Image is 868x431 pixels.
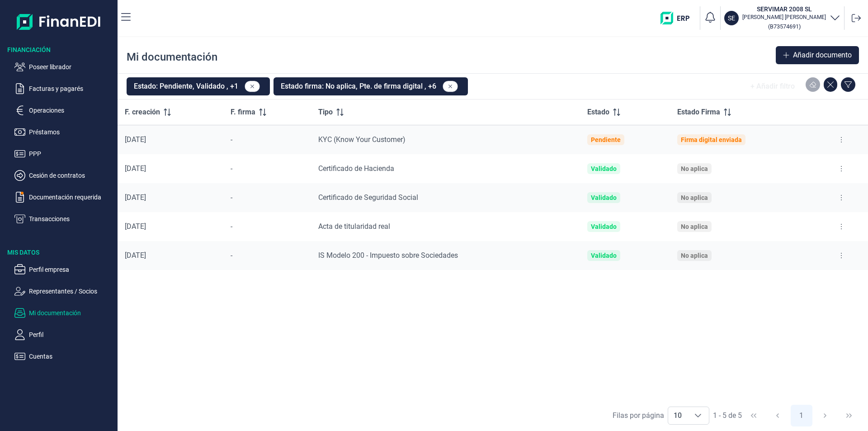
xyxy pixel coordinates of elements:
button: PPP [14,148,114,159]
div: [DATE] [125,135,216,144]
button: Last Page [838,405,860,426]
button: Transacciones [14,213,114,224]
img: Logo de aplicación [17,7,101,36]
p: Cesión de contratos [29,170,114,181]
div: Choose [687,407,709,424]
span: Certificado de Hacienda [318,164,394,173]
button: Poseer librador [14,62,114,72]
div: Filas por página [613,410,664,421]
button: First Page [743,405,764,426]
span: Acta de titularidad real [318,222,390,231]
button: Cuentas [14,351,114,362]
div: - [231,164,304,173]
span: F. firma [231,107,255,118]
div: Pendiente [591,136,621,143]
div: No aplica [681,252,708,259]
span: 1 - 5 de 5 [713,412,742,419]
div: - [231,193,304,202]
button: Page 1 [791,405,812,426]
div: Validado [591,223,617,230]
div: [DATE] [125,193,216,202]
p: Perfil empresa [29,264,114,275]
button: Facturas y pagarés [14,83,114,94]
div: Validado [591,252,617,259]
button: Préstamos [14,127,114,137]
h3: SERVIMAR 2008 SL [742,5,826,14]
img: erp [660,12,696,24]
p: Operaciones [29,105,114,116]
p: Facturas y pagarés [29,83,114,94]
span: Certificado de Seguridad Social [318,193,418,202]
button: Mi documentación [14,308,114,318]
div: [DATE] [125,251,216,260]
p: Poseer librador [29,62,114,72]
p: Cuentas [29,351,114,362]
button: SESERVIMAR 2008 SL[PERSON_NAME] [PERSON_NAME](B73574691) [724,5,840,32]
button: Operaciones [14,105,114,116]
div: [DATE] [125,222,216,231]
span: 10 [668,407,687,424]
button: Perfil [14,329,114,340]
div: Validado [591,165,617,172]
div: - [231,135,304,144]
button: Añadir documento [776,46,859,64]
p: [PERSON_NAME] [PERSON_NAME] [742,14,826,21]
div: [DATE] [125,164,216,173]
button: Previous Page [767,405,788,426]
span: KYC (Know Your Customer) [318,135,406,144]
p: PPP [29,148,114,159]
button: Documentación requerida [14,192,114,203]
div: No aplica [681,223,708,230]
p: Representantes / Socios [29,286,114,297]
span: Estado Firma [677,107,720,118]
p: Documentación requerida [29,192,114,203]
span: Estado [587,107,609,118]
button: Perfil empresa [14,264,114,275]
p: SE [728,14,735,23]
p: Préstamos [29,127,114,137]
span: F. creación [125,107,160,118]
button: Estado firma: No aplica, Pte. de firma digital , +6 [274,77,468,95]
button: Representantes / Socios [14,286,114,297]
div: No aplica [681,165,708,172]
button: Cesión de contratos [14,170,114,181]
span: Añadir documento [793,50,852,61]
button: Estado: Pendiente, Validado , +1 [127,77,270,95]
p: Mi documentación [29,308,114,318]
p: Perfil [29,329,114,340]
span: IS Modelo 200 - Impuesto sobre Sociedades [318,251,458,260]
div: - [231,251,304,260]
div: Firma digital enviada [681,136,742,143]
span: Tipo [318,107,333,118]
div: Validado [591,194,617,201]
button: Next Page [814,405,836,426]
p: Transacciones [29,213,114,224]
div: Mi documentación [127,50,217,64]
div: No aplica [681,194,708,201]
small: Copiar cif [768,23,801,30]
div: - [231,222,304,231]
